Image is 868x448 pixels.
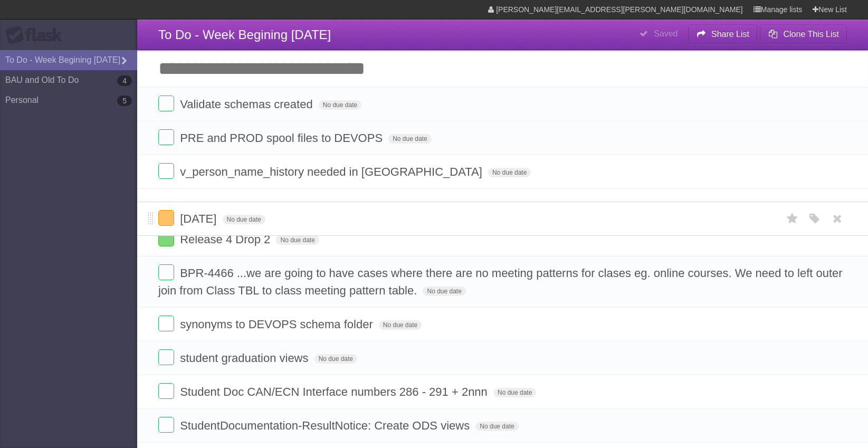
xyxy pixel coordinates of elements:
span: PRE and PROD spool files to DEVOPS [180,131,385,145]
label: Done [158,163,174,179]
button: Share List [688,25,758,44]
span: No due date [223,215,265,224]
span: Validate schemas created [180,98,316,111]
b: Clone This List [783,30,839,39]
span: No due date [314,354,357,364]
label: Done [158,316,174,331]
span: No due date [388,134,431,144]
span: Student Doc CAN/ECN Interface numbers 286 - 291 + 2nnn [180,385,490,398]
span: No due date [475,422,518,431]
span: No due date [379,320,422,330]
span: BPR-4466 ...we are going to have cases where there are no meeting patterns for clases eg. online ... [158,266,843,297]
label: Done [158,349,174,365]
label: Done [158,96,174,111]
label: Done [158,417,174,433]
b: 5 [117,96,132,106]
label: Star task [783,210,803,227]
span: No due date [493,388,536,397]
span: v_person_name_history needed in [GEOGRAPHIC_DATA] [180,165,485,178]
label: Done [158,383,174,399]
label: Done [158,129,174,145]
span: No due date [276,235,319,245]
span: No due date [319,100,361,110]
div: Flask [5,26,69,45]
span: No due date [423,287,465,296]
label: Done [158,264,174,280]
span: synonyms to DEVOPS schema folder [180,318,376,331]
span: StudentDocumentation-ResultNotice: Create ODS views [180,419,472,432]
b: Saved [654,29,678,38]
label: Done [158,231,174,246]
b: 4 [117,75,132,86]
b: Share List [711,30,749,39]
button: Clone This List [760,25,847,44]
span: student graduation views [180,351,311,365]
span: Release 4 Drop 2 [180,233,273,246]
span: To Do - Week Begining [DATE] [158,27,331,42]
label: Done [158,210,174,226]
span: No due date [488,168,531,177]
span: [DATE] [180,212,219,225]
